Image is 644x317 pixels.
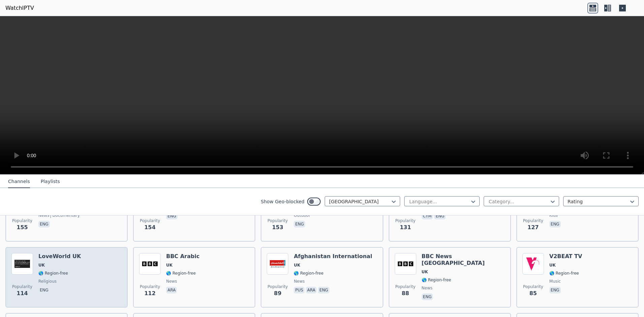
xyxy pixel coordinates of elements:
span: kids [549,213,558,218]
p: eng [549,287,561,293]
span: documentary [51,213,80,218]
span: news [166,279,177,284]
p: eng [166,213,178,219]
p: ara [306,287,317,293]
label: Show Geo-blocked [261,198,304,205]
span: 88 [401,289,409,297]
p: cym [422,213,433,219]
span: news [38,213,49,218]
h6: V2BEAT TV [549,253,582,260]
span: news [422,285,432,291]
span: news [294,279,304,284]
img: Afghanistan International [267,253,288,275]
span: UK [549,262,556,268]
span: outdoor [294,213,310,218]
p: eng [422,293,433,300]
a: WatchIPTV [5,4,34,12]
span: Popularity [140,218,160,223]
span: UK [422,269,428,275]
img: BBC Arabic [139,253,161,275]
span: UK [38,262,45,268]
h6: LoveWorld UK [38,253,81,260]
h6: BBC News [GEOGRAPHIC_DATA] [422,253,505,267]
h6: Afghanistan International [294,253,372,260]
span: UK [166,262,172,268]
span: Popularity [12,218,32,223]
span: 114 [17,289,28,297]
span: 131 [400,223,411,232]
span: UK [294,262,300,268]
span: 154 [144,223,155,232]
span: 🌎 Region-free [294,271,323,276]
p: eng [294,221,305,227]
p: eng [38,287,50,293]
span: 85 [529,289,537,297]
p: ara [166,287,177,293]
span: 127 [527,223,539,232]
p: eng [434,213,446,219]
span: music [549,279,561,284]
span: Popularity [395,284,416,289]
span: Popularity [140,284,160,289]
p: eng [38,221,50,227]
span: Popularity [523,218,543,223]
span: 🌎 Region-free [38,271,68,276]
span: 112 [144,289,155,297]
img: BBC News North America [395,253,416,275]
p: eng [549,221,561,227]
span: 🌎 Region-free [422,277,451,283]
span: 153 [272,223,283,232]
span: Popularity [523,284,543,289]
span: Popularity [267,284,288,289]
p: eng [318,287,329,293]
span: 89 [274,289,281,297]
h6: BBC Arabic [166,253,199,260]
span: religious [38,279,57,284]
button: Playlists [41,175,60,188]
p: pus [294,287,304,293]
span: Popularity [12,284,32,289]
img: LoveWorld UK [11,253,33,275]
span: Popularity [395,218,416,223]
span: 🌎 Region-free [549,271,579,276]
button: Channels [8,175,30,188]
span: 🌎 Region-free [166,271,196,276]
img: V2BEAT TV [522,253,544,275]
span: 155 [17,223,28,232]
span: Popularity [267,218,288,223]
